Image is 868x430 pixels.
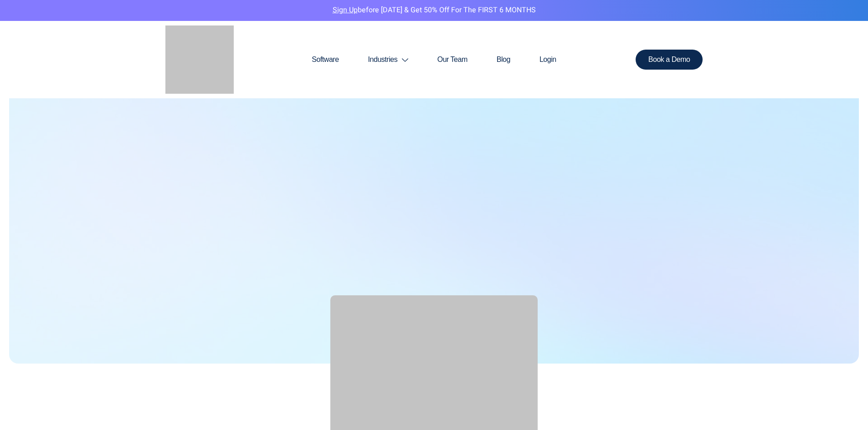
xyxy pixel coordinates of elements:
[297,38,353,81] a: Software
[648,56,690,63] span: Book a Demo
[333,5,358,15] a: Sign Up
[354,38,423,81] a: Industries
[7,5,861,16] p: before [DATE] & Get 50% Off for the FIRST 6 MONTHS
[525,38,571,81] a: Login
[482,38,525,81] a: Blog
[636,50,703,70] a: Book a Demo
[423,38,482,81] a: Our Team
